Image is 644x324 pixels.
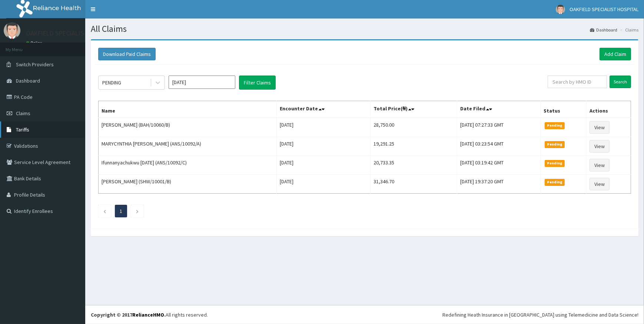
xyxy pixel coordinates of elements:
img: User Image [556,5,565,14]
footer: All rights reserved. [85,305,644,324]
img: User Image [4,22,20,39]
h1: All Claims [91,24,638,34]
span: OAKFIELD SPECIALIST HOSPITAL [570,6,638,13]
td: [PERSON_NAME] (BAH/10060/B) [99,118,277,137]
span: Switch Providers [16,61,54,68]
td: [DATE] 19:37:20 GMT [457,175,541,194]
td: [PERSON_NAME] (SHW/10001/B) [99,175,277,194]
li: Claims [618,27,638,33]
td: [DATE] [277,175,371,194]
td: [DATE] [277,137,371,156]
a: View [590,159,610,171]
span: Tariffs [16,126,29,133]
span: Pending [545,179,565,186]
td: MARYCYNTHIA [PERSON_NAME] (ANS/10092/A) [99,137,277,156]
td: [DATE] 03:23:54 GMT [457,137,541,156]
input: Select Month and Year [169,76,235,89]
span: Pending [545,141,565,148]
span: Claims [16,110,30,117]
td: 20,733.35 [370,156,457,175]
a: Previous page [103,208,106,214]
th: Name [99,101,277,118]
a: Page 1 is your current page [120,208,122,214]
td: [DATE] [277,118,371,137]
div: Redefining Heath Insurance in [GEOGRAPHIC_DATA] using Telemedicine and Data Science! [442,311,638,318]
th: Status [541,101,587,118]
td: 19,291.25 [370,137,457,156]
button: Download Paid Claims [98,48,156,60]
th: Date Filed [457,101,541,118]
a: View [590,140,610,153]
a: View [590,178,610,190]
th: Total Price(₦) [370,101,457,118]
span: Dashboard [16,77,40,84]
span: Pending [545,160,565,167]
input: Search by HMO ID [548,76,607,88]
a: Add Claim [600,48,631,60]
td: [DATE] 03:19:42 GMT [457,156,541,175]
strong: Copyright © 2017 . [91,311,166,318]
td: Ifunnanyachukwu [DATE] (ANS/10092/C) [99,156,277,175]
a: View [590,121,610,134]
th: Encounter Date [277,101,371,118]
a: Next page [136,208,139,214]
button: Filter Claims [239,76,276,90]
a: Dashboard [590,27,617,33]
a: RelianceHMO [132,311,164,318]
td: [DATE] [277,156,371,175]
span: Pending [545,122,565,129]
a: Online [26,40,44,46]
td: 31,346.70 [370,175,457,194]
td: 28,750.00 [370,118,457,137]
p: OAKFIELD SPECIALIST HOSPITAL [26,30,119,37]
td: [DATE] 07:27:33 GMT [457,118,541,137]
input: Search [610,76,631,88]
th: Actions [587,101,631,118]
div: PENDING [102,79,121,86]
